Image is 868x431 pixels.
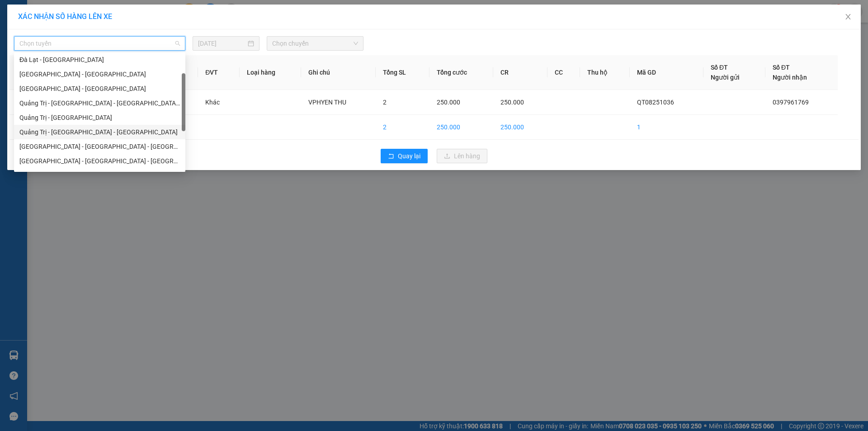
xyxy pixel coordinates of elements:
td: 1 [9,90,47,115]
td: 2 [376,115,429,140]
th: CC [547,55,580,90]
span: Người gửi [711,74,740,81]
div: Quảng Trị - Huế - Đà Nẵng - Vũng Tàu [14,96,185,110]
div: [GEOGRAPHIC_DATA] - [GEOGRAPHIC_DATA] - [GEOGRAPHIC_DATA] [19,156,180,166]
th: Loại hàng [240,55,301,90]
div: Quảng Trị - [GEOGRAPHIC_DATA] - [GEOGRAPHIC_DATA] - [GEOGRAPHIC_DATA] [19,98,180,108]
div: Quảng Trị - [GEOGRAPHIC_DATA] [19,113,180,123]
div: [GEOGRAPHIC_DATA] - [GEOGRAPHIC_DATA] - [GEOGRAPHIC_DATA] [19,142,180,152]
span: VPHYEN THU [308,99,346,106]
span: 2 [383,99,387,106]
span: Số ĐT [711,64,728,71]
span: Chọn tuyến [19,37,180,50]
div: Đà Lạt - Sài Gòn [14,52,185,67]
div: Quảng Trị - Sài Gòn [14,110,185,125]
td: 250.000 [429,115,493,140]
span: Quay lại [398,151,420,161]
span: Người nhận [773,74,807,81]
span: 0397961769 [773,99,809,106]
span: 250.000 [500,99,524,106]
th: CR [493,55,547,90]
th: Thu hộ [580,55,630,90]
div: [GEOGRAPHIC_DATA] - [GEOGRAPHIC_DATA] [19,84,180,94]
span: close [844,13,852,20]
div: Đà Nẵng - Nha Trang - Đà Lạt [14,154,185,168]
th: Mã GD [630,55,703,90]
div: Sài Gòn - Đà Lạt [14,67,185,81]
span: 250.000 [437,99,460,106]
td: 1 [630,115,703,140]
div: Quảng Bình - Quảng Trị - Huế - Lộc Ninh [14,168,185,183]
div: [GEOGRAPHIC_DATA] - [GEOGRAPHIC_DATA] [19,69,180,79]
div: Đà Lạt - Nha Trang - Đà Nẵng [14,139,185,154]
button: rollbackQuay lại [381,149,428,163]
th: STT [9,55,47,90]
button: uploadLên hàng [437,149,487,163]
th: Tổng SL [376,55,429,90]
th: Ghi chú [301,55,376,90]
td: Khác [198,90,239,115]
th: ĐVT [198,55,239,90]
div: Quảng Trị - [GEOGRAPHIC_DATA] - [GEOGRAPHIC_DATA] [19,127,180,137]
span: Chọn chuyến [272,37,358,50]
div: Đà Lạt - [GEOGRAPHIC_DATA] [19,55,180,65]
button: Close [835,5,861,30]
th: Tổng cước [429,55,493,90]
input: 13/08/2025 [198,38,246,48]
span: QT08251036 [637,99,674,106]
td: 250.000 [493,115,547,140]
span: Số ĐT [773,64,790,71]
span: rollback [388,153,394,160]
div: Sài Gòn - Quảng Trị [14,81,185,96]
span: XÁC NHẬN SỐ HÀNG LÊN XE [18,12,112,21]
div: Quảng Trị - Bình Dương - Bình Phước [14,125,185,139]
